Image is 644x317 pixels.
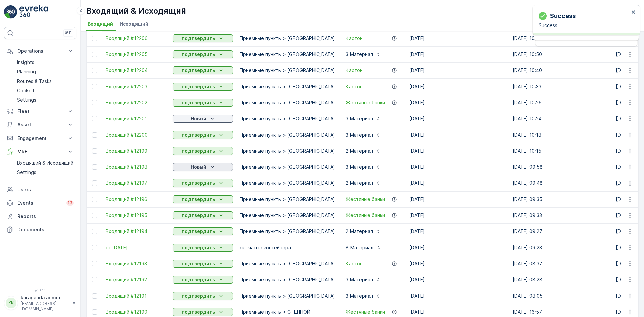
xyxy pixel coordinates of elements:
p: 2 Материал [346,228,373,235]
a: Входящий #12202 [106,99,166,106]
span: Жестяные банки [346,196,385,203]
a: Жестяные банки [346,309,385,315]
a: Settings [14,95,76,105]
p: Documents [17,226,74,233]
td: [DATE] 08:05 [509,288,612,304]
p: подтвердить [182,51,215,58]
p: Asset [17,121,63,128]
p: Приемные пункты > [GEOGRAPHIC_DATA] [240,276,335,283]
div: Toggle Row Selected [92,116,97,121]
div: Toggle Row Selected [92,68,97,73]
p: Приемные пункты > [GEOGRAPHIC_DATA] [240,164,335,170]
p: Fleet [17,108,63,115]
button: подтвердить [173,276,233,284]
button: 8 Материал [342,242,385,253]
span: Входящий #12198 [106,164,166,170]
span: Входящий #12203 [106,83,166,90]
p: Reports [17,213,74,220]
td: [DATE] [406,240,509,256]
p: Приемные пункты > [GEOGRAPHIC_DATA] [240,212,335,219]
td: [DATE] [406,223,509,240]
span: Входящий #12200 [106,131,166,138]
td: [DATE] 09:33 [509,207,612,223]
a: Входящий #12193 [106,260,166,267]
div: Toggle Row Selected [92,180,97,186]
span: Картон [346,67,363,74]
a: от 01.10.2025 [106,244,166,251]
span: Входящий #12205 [106,51,166,58]
button: подтвердить [173,227,233,235]
span: Входящий #12196 [106,196,166,203]
a: Входящий #12195 [106,212,166,219]
td: [DATE] [406,127,509,143]
td: [DATE] 09:48 [509,175,612,191]
div: Toggle Row Selected [92,197,97,202]
a: Входящий #12190 [106,309,166,315]
div: Toggle Row Selected [92,213,97,218]
td: [DATE] 10:33 [509,78,612,95]
td: [DATE] 10:18 [509,127,612,143]
a: Входящий #12197 [106,180,166,187]
p: Приемные пункты > [GEOGRAPHIC_DATA] [240,196,335,203]
div: Toggle Row Selected [92,309,97,315]
div: Toggle Row Selected [92,36,97,41]
td: [DATE] 10:15 [509,143,612,159]
button: подтвердить [173,211,233,219]
td: [DATE] 10:50 [509,46,612,62]
p: Success [550,11,576,21]
a: Routes & Tasks [14,76,76,86]
p: 3 Материал [346,51,373,58]
button: подтвердить [173,34,233,42]
a: Входящий #12206 [106,35,166,42]
p: Новый [191,164,206,170]
td: [DATE] 09:58 [509,159,612,175]
button: подтвердить [173,179,233,187]
p: 2 Материал [346,148,373,154]
p: 3 Материал [346,276,373,283]
p: Входящий & Исходящий [17,160,73,166]
td: [DATE] 08:28 [509,272,612,288]
a: Картон [346,35,363,42]
div: Toggle Row Selected [92,277,97,282]
div: Toggle Row Selected [92,84,97,89]
p: karaganda.admin [21,294,69,301]
p: 3 Материал [346,293,373,299]
td: [DATE] [406,256,509,272]
a: Входящий & Исходящий [14,158,76,168]
button: подтвердить [173,131,233,139]
p: подтвердить [182,260,215,267]
p: Settings [17,97,36,103]
p: подтвердить [182,196,215,203]
p: Cockpit [17,87,35,94]
button: подтвердить [173,195,233,203]
td: [DATE] [406,78,509,95]
button: close [631,9,636,16]
span: Входящий #12194 [106,228,166,235]
td: [DATE] [406,62,509,78]
p: Приемные пункты > СТЕПНОЙ [240,309,335,315]
td: [DATE] [406,288,509,304]
td: [DATE] 09:27 [509,223,612,240]
button: 3 Материал [342,129,385,140]
a: Входящий #12199 [106,148,166,154]
button: подтвердить [173,50,233,58]
button: 2 Материал [342,178,385,189]
p: подтвердить [182,131,215,138]
td: [DATE] 10:26 [509,95,612,111]
button: Новый [173,115,233,123]
p: Приемные пункты > [GEOGRAPHIC_DATA] [240,148,335,154]
a: Documents [4,223,76,236]
p: подтвердить [182,99,215,106]
p: Приемные пункты > [GEOGRAPHIC_DATA] [240,67,335,74]
p: 3 Материал [346,115,373,122]
p: Приемные пункты > [GEOGRAPHIC_DATA] [240,35,335,42]
span: v 1.51.1 [4,289,76,293]
p: Success! [539,22,629,29]
div: Toggle Row Selected [92,245,97,250]
div: Toggle Row Selected [92,164,97,170]
a: Cockpit [14,86,76,95]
